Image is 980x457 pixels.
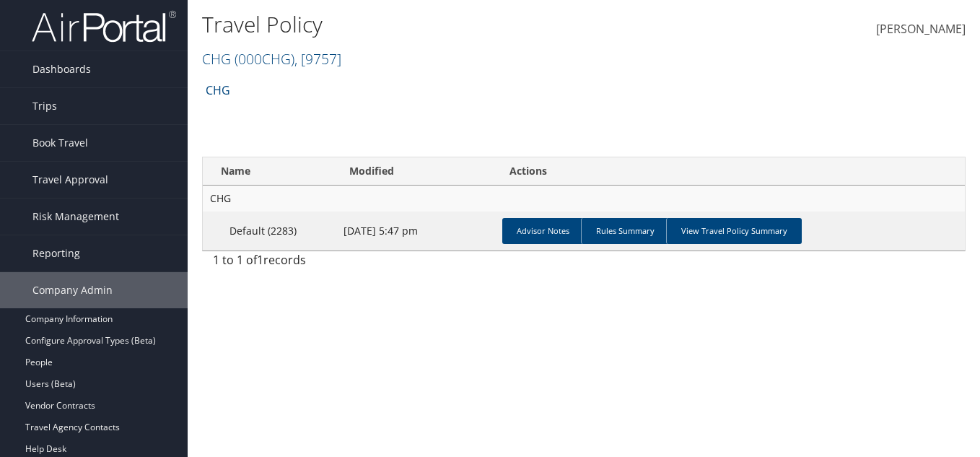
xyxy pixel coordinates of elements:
td: Default (2283) [203,212,336,251]
span: Company Admin [32,272,113,308]
span: 1 [257,252,263,268]
a: [PERSON_NAME] [876,7,966,52]
a: CHG [206,76,230,105]
span: ( 000CHG ) [235,49,294,69]
h1: Travel Policy [202,9,711,40]
div: 1 to 1 of records [213,251,382,276]
span: Trips [32,88,57,124]
a: View Travel Policy Summary [666,218,802,244]
a: Rules Summary [581,218,669,244]
th: Modified: activate to sort column descending [336,157,496,186]
td: CHG [203,186,965,212]
span: Dashboards [32,51,91,87]
th: Name: activate to sort column ascending [203,157,336,186]
span: , [ 9757 ] [294,49,341,69]
a: Advisor Notes [502,218,584,244]
span: [PERSON_NAME] [876,21,966,37]
span: Travel Approval [32,162,108,198]
span: Book Travel [32,125,88,161]
span: Risk Management [32,199,119,235]
th: Actions [496,157,965,186]
a: CHG [202,49,341,69]
img: airportal-logo.png [32,9,176,43]
span: Reporting [32,235,80,271]
td: [DATE] 5:47 pm [336,212,496,251]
